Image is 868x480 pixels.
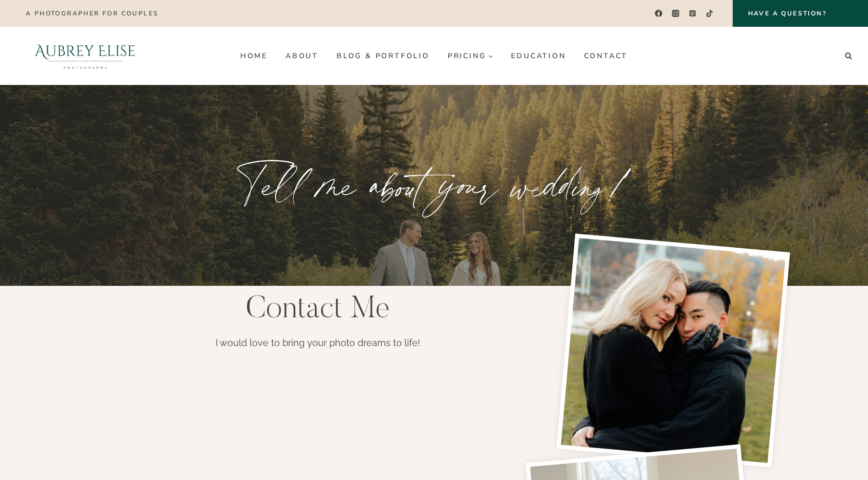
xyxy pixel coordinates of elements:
p: Tell me about your wedding! [111,155,757,216]
a: About [276,47,327,64]
span: Pricing [448,52,493,60]
a: Pinterest [685,6,700,21]
p: A photographer for couples [26,10,158,17]
img: Aubrey Elise Photography [12,27,158,85]
a: Contact [575,47,637,64]
p: I would love to bring your photo dreams to life! [216,336,420,350]
h1: Contact Me [123,295,512,325]
a: Education [502,47,575,64]
nav: Primary [231,47,636,64]
a: Facebook [651,6,666,21]
a: TikTok [702,6,717,21]
a: Pricing [438,47,502,64]
a: Blog & Portfolio [327,47,438,64]
a: Instagram [668,6,683,21]
button: View Search Form [841,49,856,63]
a: Home [231,47,276,64]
